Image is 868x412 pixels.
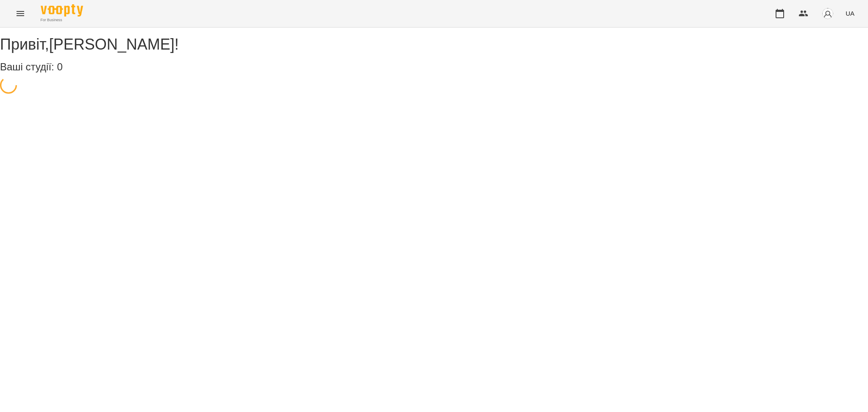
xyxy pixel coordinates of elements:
[846,9,854,18] span: UA
[822,8,834,19] img: avatar_s.png
[41,4,83,17] img: Voopty Logo
[41,17,83,23] span: For Business
[57,61,62,72] span: 0
[842,6,858,21] button: UA
[10,3,31,24] button: Menu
